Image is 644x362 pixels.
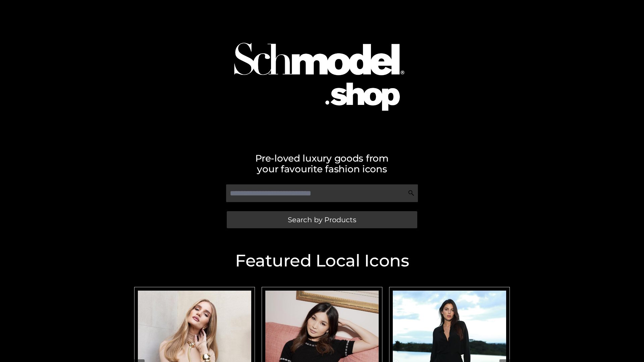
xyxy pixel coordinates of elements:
img: Search Icon [408,190,415,196]
span: Search by Products [288,216,356,223]
h2: Pre-loved luxury goods from your favourite fashion icons [131,153,513,174]
a: Search by Products [227,211,417,228]
h2: Featured Local Icons​ [131,252,513,269]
